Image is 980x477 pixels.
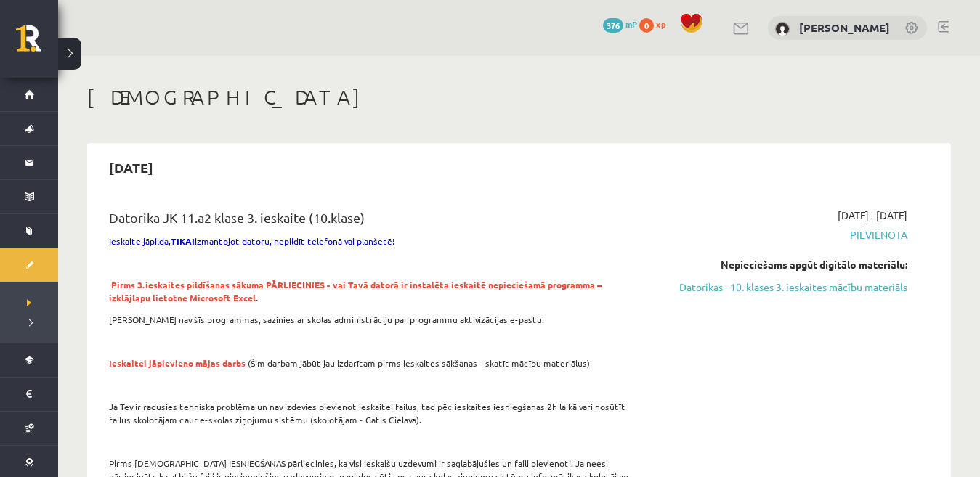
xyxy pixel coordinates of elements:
span: [DATE] - [DATE] [838,208,907,223]
span: 0 [639,18,654,33]
a: 376 mP [603,18,637,30]
span: Pievienota [656,227,907,242]
span: mP [625,18,637,30]
span: Ieskaite jāpilda, izmantojot datoru, nepildīt telefonā vai planšetē! [109,235,394,247]
span: Pirms 3.ieskaites pildīšanas sākuma PĀRLIECINIES - vai Tavā datorā ir instalēta ieskaitē nepiecie... [109,279,602,303]
div: Nepieciešams apgūt digitālo materiālu: [656,257,907,272]
a: [PERSON_NAME] [799,20,890,35]
a: Rīgas 1. Tālmācības vidusskola [16,25,58,62]
p: [PERSON_NAME] nav šīs programmas, sazinies ar skolas administrāciju par programmu aktivizācijas e... [109,313,634,326]
strong: TIKAI [171,235,195,247]
h2: [DATE] [94,150,168,184]
span: 376 [603,18,623,33]
h1: [DEMOGRAPHIC_DATA] [87,85,951,110]
p: Ja Tev ir radusies tehniska problēma un nav izdevies pievienot ieskaitei failus, tad pēc ieskaite... [109,400,634,426]
a: 0 xp [639,18,673,30]
span: Ieskaitei jāpievieno mājas darbs [109,357,246,369]
strong: . [109,279,602,303]
a: Datorikas - 10. klases 3. ieskaites mācību materiāls [656,280,907,295]
p: (Šim darbam jābūt jau izdarītam pirms ieskaites sākšanas - skatīt mācību materiālus) [109,356,634,370]
span: xp [656,18,665,30]
div: Datorika JK 11.a2 klase 3. ieskaite (10.klase) [109,208,634,235]
img: Elizabete Priedoliņa [775,22,790,36]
